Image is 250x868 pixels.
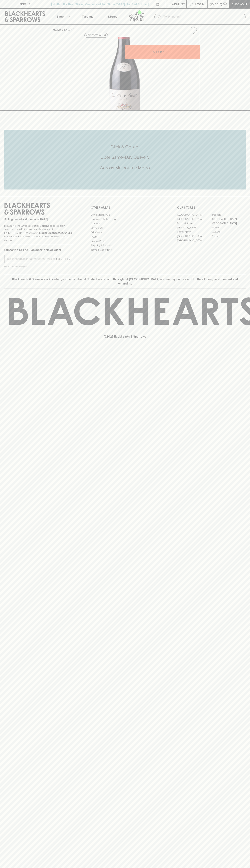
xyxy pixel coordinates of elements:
p: $0.00 [210,2,218,6]
a: Braddon [211,213,246,217]
input: e.g. jane@blackheartsandsparrows.com.au [7,256,55,262]
p: Wishlist [172,2,185,6]
p: Shop [56,14,64,19]
button: Add to wishlist [84,33,108,38]
p: OTHER AREAS [91,205,159,210]
p: Tastings [82,14,93,19]
a: Stores [100,9,125,24]
a: Brunswick West [177,221,211,225]
p: SUBSCRIBE [56,257,71,261]
p: Stores [108,14,117,19]
button: ADD TO CART [125,45,200,59]
a: Careers [91,221,159,226]
p: Checkout [231,2,247,6]
a: [PERSON_NAME] [177,225,211,230]
a: SHOP [64,28,72,31]
p: We will never spam you [4,265,73,268]
a: Bottle Drop FAQ's [91,213,159,217]
a: Fitzroy [211,225,246,230]
a: [GEOGRAPHIC_DATA] [211,217,246,221]
button: Shop [50,9,75,24]
a: Terms & Conditions [91,248,159,252]
a: Privacy Policy [91,239,159,243]
p: FIND US [19,2,31,6]
p: It is against the law to sell or supply alcohol to, or to obtain alcohol on behalf of a person un... [4,224,73,242]
a: [GEOGRAPHIC_DATA] [177,234,211,238]
a: Shipping Information [91,243,159,248]
a: Gift Cards [91,230,159,235]
a: Fitzroy North [177,230,211,234]
p: ADD TO CART [153,50,172,54]
p: Blackhearts & Sparrows acknowledges the traditional Custodians of land throughout [GEOGRAPHIC_DAT... [7,277,243,286]
a: [GEOGRAPHIC_DATA] [177,238,211,243]
h5: Across Melbourne Metro [4,165,246,171]
div: Call to action block [4,130,246,189]
p: OUR STORES [177,205,246,210]
p: 0 [224,3,226,5]
a: HOME [53,28,61,31]
input: Try "Pinot noir" [163,14,243,20]
h5: Uber Same-Day Delivery [4,154,246,160]
a: FAQ's [91,235,159,239]
p: Sibling owned and run since [DATE] [4,218,73,221]
a: Prahran [211,234,246,238]
a: Contact Us [91,226,159,230]
a: Geelong [211,230,246,234]
p: Subscribe to The Blackhearts Newsletter [4,248,73,252]
strong: Liquor License #32064953 [39,231,72,234]
img: 40751.png [50,37,200,110]
a: Tastings [75,9,100,24]
a: [GEOGRAPHIC_DATA] [211,221,246,225]
a: [GEOGRAPHIC_DATA] [177,217,211,221]
button: SUBSCRIBE [55,255,73,263]
a: Business & Bulk Gifting [91,217,159,221]
h5: Click & Collect [4,144,246,150]
p: Login [195,2,204,6]
a: [GEOGRAPHIC_DATA] [177,213,211,217]
button: Add to wishlist [188,26,198,35]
